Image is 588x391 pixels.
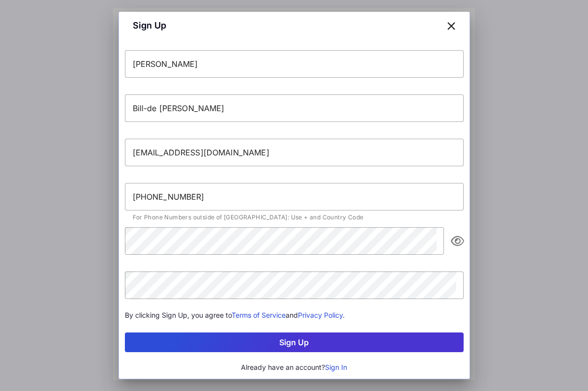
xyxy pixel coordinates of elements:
[133,19,166,32] span: Sign Up
[125,362,464,373] div: Already have an account?
[125,139,464,166] input: Email
[232,311,286,319] a: Terms of Service
[325,362,347,373] button: Sign In
[125,310,464,321] div: By clicking Sign Up, you agree to and .
[298,311,343,319] a: Privacy Policy
[452,235,464,247] i: appended action
[133,213,364,221] span: For Phone Numbers outside of [GEOGRAPHIC_DATA]: Use + and Country Code
[125,94,464,122] input: Last Name
[125,50,464,78] input: First Name
[125,332,464,352] button: Sign Up
[125,183,464,211] input: Phone Number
